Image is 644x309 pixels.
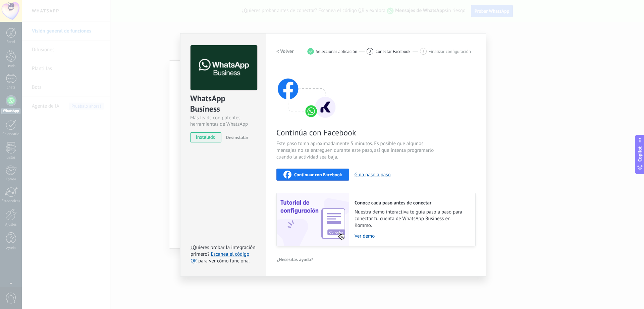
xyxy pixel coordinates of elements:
[294,172,342,177] span: Continuar con Facebook
[276,169,349,181] button: Continuar con Facebook
[316,49,358,54] span: Seleccionar aplicación
[276,127,436,138] span: Continúa con Facebook
[191,132,221,142] span: instalado
[191,244,256,257] span: ¿Quieres probar la integración primero?
[276,45,294,57] button: < Volver
[355,200,469,206] h2: Conoce cada paso antes de conectar
[375,49,411,54] span: Conectar Facebook
[190,115,256,127] div: Más leads con potentes herramientas de WhatsApp
[355,209,469,229] span: Nuestra demo interactiva te guía paso a paso para conectar tu cuenta de WhatsApp Business en Kommo.
[190,93,256,115] div: WhatsApp Business
[276,65,337,119] img: connect with facebook
[191,45,257,90] img: logo_main.png
[226,134,248,140] span: Desinstalar
[276,254,314,264] button: ¿Necesitas ayuda?
[637,146,643,162] span: Copilot
[429,49,471,54] span: Finalizar configuración
[223,132,248,142] button: Desinstalar
[198,258,250,264] span: para ver cómo funciona.
[277,257,313,262] span: ¿Necesitas ayuda?
[355,172,391,178] button: Guía paso a paso
[369,49,371,54] span: 2
[276,48,294,55] h2: < Volver
[191,251,249,264] a: Escanea el código QR
[422,49,424,54] span: 3
[276,140,436,161] span: Este paso toma aproximadamente 5 minutos. Es posible que algunos mensajes no se entreguen durante...
[355,233,469,239] a: Ver demo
